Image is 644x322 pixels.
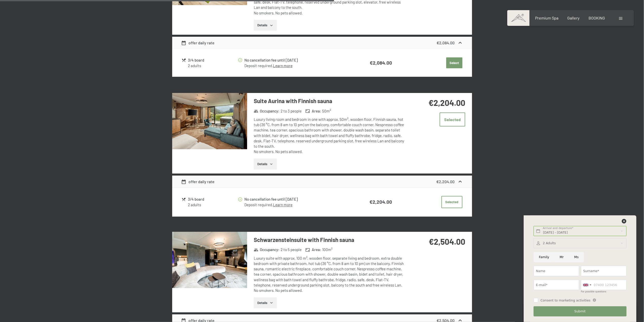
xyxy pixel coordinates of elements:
[244,202,350,208] div: Deposit required.
[273,203,292,207] a: Learn more
[322,108,331,114] span: 50 m²
[254,159,277,170] button: Details
[429,237,465,246] strong: €2,504.00
[441,196,462,208] button: Selected
[254,20,277,31] button: Details
[273,63,292,68] a: Learn more
[428,98,465,107] strong: €2,204.00
[440,112,465,126] button: Selected
[188,202,237,208] div: 2 adults
[581,280,593,290] div: United Kingdom: +44
[436,179,455,184] strong: €2,204.00
[188,57,237,63] div: 3/4 board
[568,15,580,20] a: Gallery
[540,298,591,303] span: Consent to marketing activities
[181,40,214,46] div: offer daily rate
[589,15,605,20] a: BOOKING
[581,280,627,290] input: 07400 123456
[446,58,462,69] button: Select
[172,93,247,149] img: mss_renderimg.php
[581,290,606,293] label: For possible questions
[254,236,404,244] h3: Schwarzensteinsuite with Finnish sauna
[254,117,404,155] div: Luxury living room and bedroom in one with approx. 50m², wooden floor, Finnish sauna, hot tub (36...
[305,247,321,253] strong: Area :
[181,179,214,185] div: offer daily rate
[305,108,321,114] strong: Area :
[244,63,350,68] div: Deposit required.
[244,57,350,63] div: No cancellation fee until [DATE]
[370,60,392,66] strong: €2,084.00
[322,247,333,253] span: 100 m²
[254,97,404,105] h3: Suite Aurina with Finnish sauna
[535,15,558,20] a: Premium Spa
[254,247,280,253] strong: Occupancy :
[188,197,237,202] div: 3/4 board
[244,197,350,202] div: No cancellation fee until [DATE]
[254,256,404,293] div: Luxury suite with approx. 100 m², wooden floor, separate living and bedroom, extra double bedroom...
[254,297,277,309] button: Details
[254,108,280,114] strong: Occupancy :
[534,306,626,317] button: Submit
[369,199,392,205] strong: €2,204.00
[281,247,302,253] span: 2 to 5 people
[574,309,586,314] span: Submit
[188,63,237,68] div: 2 adults
[437,40,455,45] strong: €2,084.00
[281,108,302,114] span: 2 to 3 people
[172,232,247,288] img: mss_renderimg.php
